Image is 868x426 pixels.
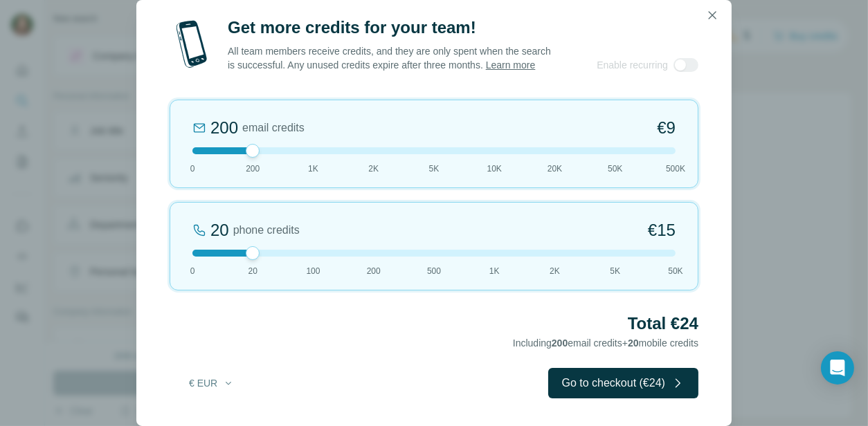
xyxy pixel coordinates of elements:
div: 200 [210,117,238,139]
span: 1K [308,163,318,175]
span: 200 [367,265,381,277]
img: mobile-phone [170,17,214,72]
span: 50K [608,163,622,175]
span: 5K [429,163,440,175]
span: €15 [648,219,676,241]
span: 100 [306,265,320,277]
span: 2K [550,265,560,277]
span: 20 [628,337,639,349]
span: 500 [427,265,441,277]
a: Learn more [486,59,536,71]
span: 20K [548,163,562,175]
span: 0 [190,163,195,175]
span: 200 [552,337,568,349]
button: Go to checkout (€24) [548,368,698,398]
span: 10K [487,163,502,175]
h2: Total €24 [170,313,698,335]
button: € EUR [179,371,244,396]
span: 50K [668,265,682,277]
span: 2K [368,163,379,175]
span: 0 [190,265,195,277]
div: Open Intercom Messenger [821,351,854,385]
p: All team members receive credits, and they are only spent when the search is successful. Any unus... [228,44,552,72]
span: email credits [242,120,305,136]
span: 200 [246,163,260,175]
span: 500K [666,163,685,175]
span: 5K [610,265,620,277]
span: 20 [248,265,257,277]
span: €9 [657,117,676,139]
div: 20 [210,219,229,241]
span: phone credits [233,222,300,239]
span: 1K [489,265,500,277]
span: Enable recurring [597,58,668,72]
span: Including email credits + mobile credits [513,337,698,349]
